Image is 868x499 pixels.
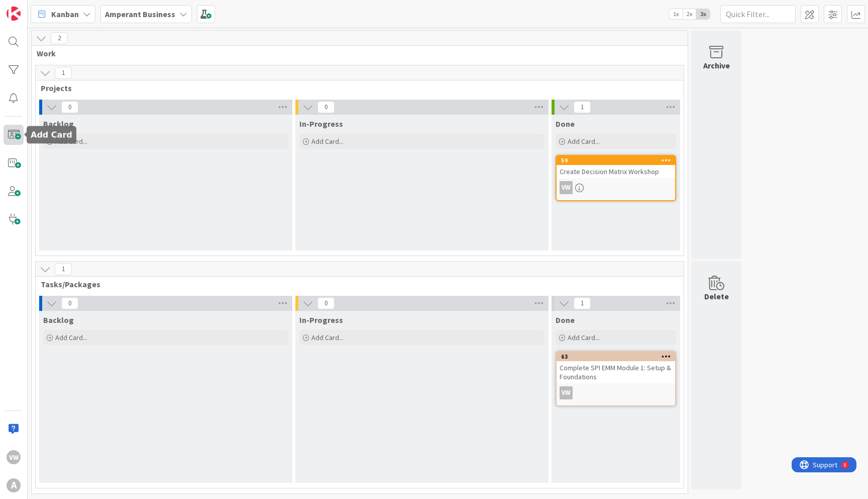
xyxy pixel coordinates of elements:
[7,478,21,492] div: A
[720,5,796,23] input: Quick Filter...
[557,352,675,361] div: 63
[556,155,676,201] a: 59Create Decision Matrix WorkshopVW
[557,165,675,178] div: Create Decision Matrix Workshop
[61,101,78,113] span: 0
[317,101,335,113] span: 0
[61,297,78,309] span: 0
[560,386,573,399] div: VW
[43,119,74,129] span: Backlog
[7,450,21,464] div: VW
[557,156,675,165] div: 59
[55,263,72,275] span: 1
[51,32,68,44] span: 2
[669,9,683,19] span: 1x
[7,7,21,21] img: Visit kanbanzone.com
[556,315,575,325] span: Done
[557,352,675,383] div: 63Complete SPI EMM Module 1: Setup & Foundations
[696,9,710,19] span: 3x
[557,386,675,399] div: VW
[299,119,343,129] span: In-Progress
[55,67,72,79] span: 1
[704,290,729,302] div: Delete
[52,4,55,12] div: 9
[557,156,675,178] div: 59Create Decision Matrix Workshop
[556,119,575,129] span: Done
[557,361,675,383] div: Complete SPI EMM Module 1: Setup & Foundations
[21,2,46,14] span: Support
[37,48,675,58] span: Work
[51,8,79,20] span: Kanban
[561,157,675,164] div: 59
[557,181,675,194] div: VW
[568,333,600,342] span: Add Card...
[55,333,87,342] span: Add Card...
[43,315,74,325] span: Backlog
[683,9,696,19] span: 2x
[41,83,671,93] span: Projects
[561,353,675,360] div: 63
[568,137,600,146] span: Add Card...
[560,181,573,194] div: VW
[556,351,676,406] a: 63Complete SPI EMM Module 1: Setup & FoundationsVW
[703,59,730,71] div: Archive
[105,9,175,19] b: Amperant Business
[574,297,591,309] span: 1
[31,130,72,140] h5: Add Card
[299,315,343,325] span: In-Progress
[317,297,335,309] span: 0
[41,279,671,289] span: Tasks/Packages
[574,101,591,113] span: 1
[311,137,344,146] span: Add Card...
[311,333,344,342] span: Add Card...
